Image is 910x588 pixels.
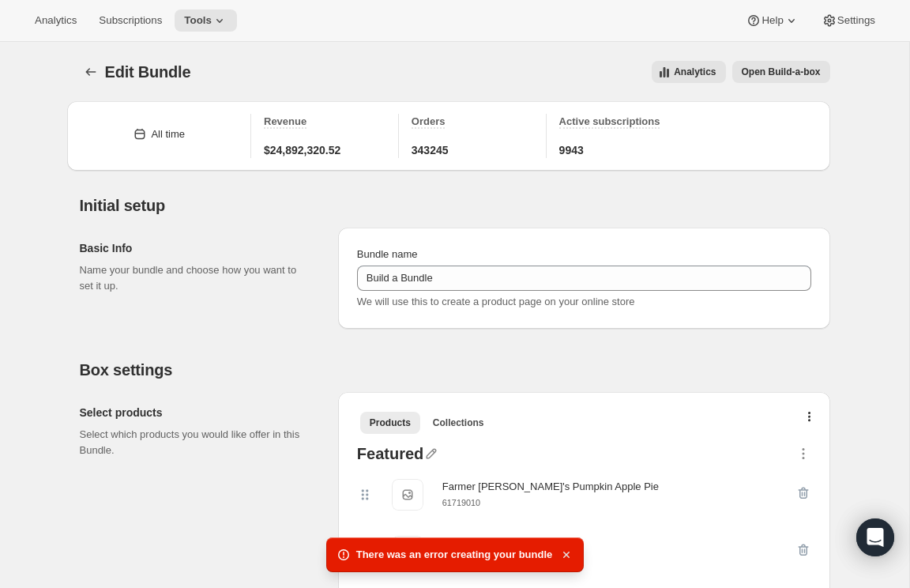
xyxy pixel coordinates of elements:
[442,479,659,495] div: Farmer [PERSON_NAME]'s Pumpkin Apple Pie
[264,142,340,158] span: $24,892,320.52
[357,248,418,260] span: Bundle name
[99,14,162,27] span: Subscriptions
[80,240,313,256] h2: Basic Info
[674,66,716,78] span: Analytics
[742,66,821,78] span: Open Build-a-box
[175,9,237,32] button: Tools
[433,416,484,429] span: Collections
[559,142,584,158] span: 9943
[856,518,894,556] div: Open Intercom Messenger
[264,115,306,127] span: Revenue
[184,14,212,27] span: Tools
[357,296,635,307] span: We will use this to create a product page on your online store
[89,9,171,32] button: Subscriptions
[412,115,446,127] span: Orders
[412,142,449,158] span: 343245
[837,14,875,27] span: Settings
[151,126,185,142] div: All time
[80,427,313,458] p: Select which products you would like offer in this Bundle.
[442,536,574,552] div: Apple Cinnamon Applesauce
[80,405,313,420] h2: Select products
[761,14,783,27] span: Help
[80,262,313,294] p: Name your bundle and choose how you want to set it up.
[732,61,830,83] button: View links to open the build-a-box on the online store
[356,547,553,563] span: There was an error creating your bundle
[80,196,830,215] h2: Initial setup
[559,115,660,127] span: Active subscriptions
[80,360,830,379] h2: Box settings
[105,63,191,81] span: Edit Bundle
[35,14,77,27] span: Analytics
[370,416,411,429] span: Products
[736,9,808,32] button: Help
[357,446,423,466] div: Featured
[812,9,885,32] button: Settings
[357,266,811,291] input: ie. Smoothie box
[25,9,86,32] button: Analytics
[80,61,102,83] button: Bundles
[442,498,480,507] small: 61719010
[652,61,725,83] button: View all analytics related to this specific bundles, within certain timeframes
